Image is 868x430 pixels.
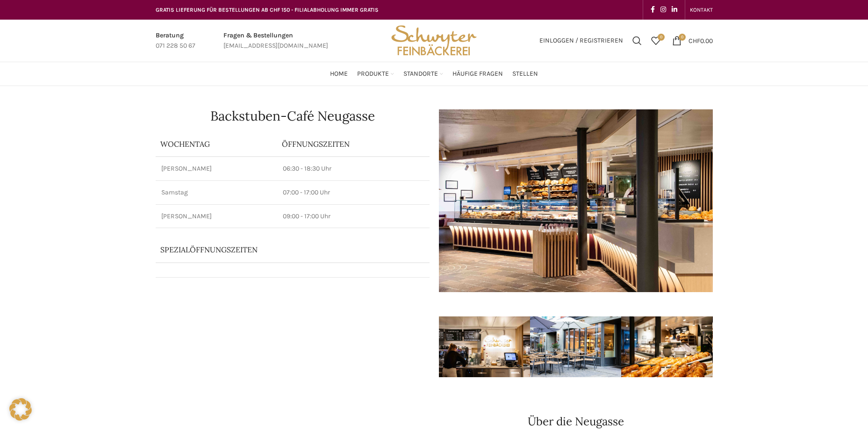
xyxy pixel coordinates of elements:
[161,188,272,197] p: Samstag
[357,70,389,79] span: Produkte
[512,64,538,83] a: Stellen
[658,3,669,16] a: Instagram social link
[439,416,713,427] h2: Über die Neugasse
[452,64,503,83] a: Häufige Fragen
[646,31,665,50] a: 0
[160,244,399,255] p: Spezialöffnungszeiten
[690,7,713,13] span: KONTAKT
[530,316,621,377] img: schwyter-61
[667,31,717,50] a: 0 CHF0.00
[452,70,503,79] span: Häufige Fragen
[357,64,394,83] a: Produkte
[403,70,438,79] span: Standorte
[679,34,686,41] span: 0
[156,7,379,13] span: GRATIS LIEFERUNG FÜR BESTELLUNGEN AB CHF 150 - FILIALABHOLUNG IMMER GRATIS
[403,64,443,83] a: Standorte
[388,36,480,44] a: Site logo
[388,20,480,62] img: Bäckerei Schwyter
[161,164,272,173] p: [PERSON_NAME]
[283,164,424,173] p: 06:30 - 18:30 Uhr
[151,64,717,83] div: Main navigation
[283,188,424,197] p: 07:00 - 17:00 Uhr
[330,70,348,79] span: Home
[648,3,658,16] a: Facebook social link
[282,139,425,149] p: ÖFFNUNGSZEITEN
[690,0,713,19] a: KONTAKT
[161,212,272,221] p: [PERSON_NAME]
[689,36,700,44] span: CHF
[330,64,348,83] a: Home
[646,31,665,50] div: Meine Wunschliste
[628,31,646,50] a: Suchen
[669,3,680,16] a: Linkedin social link
[539,37,623,44] span: Einloggen / Registrieren
[685,0,717,19] div: Secondary navigation
[658,34,665,41] span: 0
[712,316,803,377] img: schwyter-10
[223,30,328,51] a: Infobox link
[439,316,530,377] img: schwyter-17
[156,30,195,51] a: Infobox link
[160,139,273,149] p: Wochentag
[283,212,424,221] p: 09:00 - 17:00 Uhr
[156,109,430,122] h1: Backstuben-Café Neugasse
[535,31,628,50] a: Einloggen / Registrieren
[512,70,538,79] span: Stellen
[689,36,713,44] bdi: 0.00
[621,316,712,377] img: schwyter-12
